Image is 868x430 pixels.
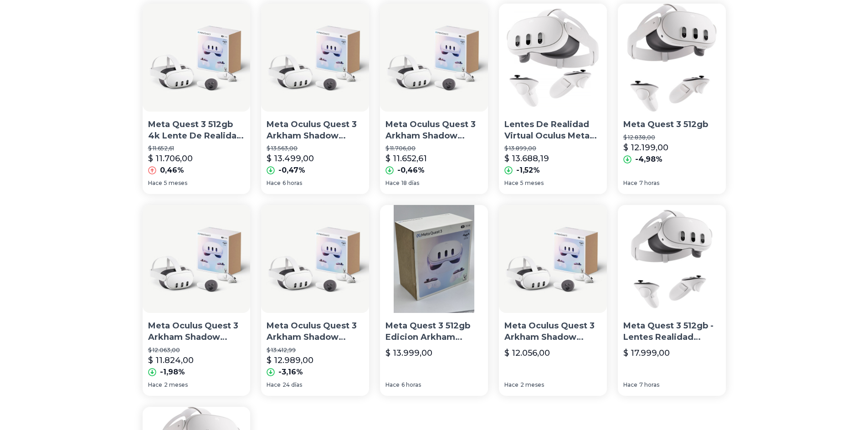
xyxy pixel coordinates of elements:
[267,354,313,367] p: $ 12.989,00
[267,145,364,152] p: $ 13.563,00
[282,381,302,389] span: 24 días
[148,179,162,187] span: Hace
[385,381,400,389] span: Hace
[164,381,188,389] span: 2 meses
[623,179,637,187] span: Hace
[148,381,162,389] span: Hace
[267,152,314,165] p: $ 13.499,00
[278,367,303,378] p: -3,16%
[164,179,187,187] span: 5 meses
[623,381,637,389] span: Hace
[504,381,519,389] span: Hace
[261,205,369,395] a: Meta Oculus Quest 3 Arkham Shadow 512gb 4k Lente De Realidad Virtual BlancoMeta Oculus Quest 3 Ar...
[267,320,364,343] p: Meta Oculus Quest 3 Arkham Shadow 512gb 4k Lente De Realidad Virtual [PERSON_NAME]
[520,179,544,187] span: 5 meses
[278,165,305,176] p: -0,47%
[401,179,419,187] span: 18 días
[143,205,251,395] a: Meta Oculus Quest 3 Arkham Shadow 512gb 4k Lente De Realidad Virtual BlancoMeta Oculus Quest 3 Ar...
[267,381,281,389] span: Hace
[261,4,369,194] a: Meta Oculus Quest 3 Arkham Shadow 512gb 4k Lente De Realidad Virtual BlancoMeta Oculus Quest 3 Ar...
[143,205,251,313] img: Meta Oculus Quest 3 Arkham Shadow 512gb 4k Lente De Realidad Virtual Blanco
[504,347,550,359] p: $ 12.056,00
[261,4,369,112] img: Meta Oculus Quest 3 Arkham Shadow 512gb 4k Lente De Realidad Virtual Blanco
[504,179,519,187] span: Hace
[516,165,540,176] p: -1,52%
[520,381,544,389] span: 2 meses
[380,205,488,395] a: Meta Quest 3 512gb Edicion Arkham Shadow Nuevo Y SelladoMeta Quest 3 512gb Edicion Arkham Shadow ...
[143,4,251,194] a: Meta Quest 3 512gb 4k Lente De Realidad Virtual Blanco Edicion Arkham ShadowMeta Quest 3 512gb 4k...
[385,179,400,187] span: Hace
[261,205,369,313] img: Meta Oculus Quest 3 Arkham Shadow 512gb 4k Lente De Realidad Virtual Blanco
[143,4,251,112] img: Meta Quest 3 512gb 4k Lente De Realidad Virtual Blanco Edicion Arkham Shadow
[618,205,726,395] a: Meta Quest 3 512gb - Lentes Realidad Virtual BlancoMeta Quest 3 512gb - Lentes Realidad Virtual [...
[267,347,364,354] p: $ 13.412,99
[618,4,726,112] img: Meta Quest 3 512gb
[623,347,670,359] p: $ 17.999,00
[385,145,483,152] p: $ 11.706,00
[639,381,659,389] span: 7 horas
[618,205,726,313] img: Meta Quest 3 512gb - Lentes Realidad Virtual Blanco
[160,165,184,176] p: 0,46%
[282,179,302,187] span: 6 horas
[618,4,726,194] a: Meta Quest 3 512gbMeta Quest 3 512gb$ 12.838,00$ 12.199,00-4,98%Hace7 horas
[635,154,663,165] p: -4,98%
[504,320,601,343] p: Meta Oculus Quest 3 Arkham Shadow 512gb 4k Lente De Realidad Virtual [PERSON_NAME]
[401,381,421,389] span: 6 horas
[385,347,432,359] p: $ 13.999,00
[623,134,720,141] p: $ 12.838,00
[499,205,607,313] img: Meta Oculus Quest 3 Arkham Shadow 512gb 4k Lente De Realidad Virtual Blanco
[148,119,245,142] p: Meta Quest 3 512gb 4k Lente De Realidad Virtual [PERSON_NAME] Edicion Arkham Shadow
[623,119,720,130] p: Meta Quest 3 512gb
[148,152,193,165] p: $ 11.706,00
[267,119,364,142] p: Meta Oculus Quest 3 Arkham Shadow 512gb 4k Lente De Realidad Virtual [PERSON_NAME]
[380,4,488,112] img: Meta Oculus Quest 3 Arkham Shadow 512gb 4k Lente De Realidad Virtual Blanco
[385,152,427,165] p: $ 11.652,61
[385,320,483,343] p: Meta Quest 3 512gb Edicion Arkham Shadow Nuevo Y Sellado
[499,4,607,112] img: Lentes De Realidad Virtual Oculus Meta Quest 3 512gb 90hz 4k
[623,320,720,343] p: Meta Quest 3 512gb - Lentes Realidad Virtual [PERSON_NAME]
[385,119,483,142] p: Meta Oculus Quest 3 Arkham Shadow 512gb 4k Lente De Realidad Virtual [PERSON_NAME]
[397,165,425,176] p: -0,46%
[504,119,601,142] p: Lentes De Realidad Virtual Oculus Meta Quest 3 512gb 90hz 4k
[623,141,668,154] p: $ 12.199,00
[504,145,601,152] p: $ 13.899,00
[499,4,607,194] a: Lentes De Realidad Virtual Oculus Meta Quest 3 512gb 90hz 4kLentes De Realidad Virtual Oculus Met...
[639,179,659,187] span: 7 horas
[380,205,488,313] img: Meta Quest 3 512gb Edicion Arkham Shadow Nuevo Y Sellado
[160,367,185,378] p: -1,98%
[380,4,488,194] a: Meta Oculus Quest 3 Arkham Shadow 512gb 4k Lente De Realidad Virtual BlancoMeta Oculus Quest 3 Ar...
[499,205,607,395] a: Meta Oculus Quest 3 Arkham Shadow 512gb 4k Lente De Realidad Virtual BlancoMeta Oculus Quest 3 Ar...
[148,320,245,343] p: Meta Oculus Quest 3 Arkham Shadow 512gb 4k Lente De Realidad Virtual [PERSON_NAME]
[148,145,245,152] p: $ 11.652,61
[148,347,245,354] p: $ 12.063,00
[267,179,281,187] span: Hace
[148,354,194,367] p: $ 11.824,00
[504,152,549,165] p: $ 13.688,19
